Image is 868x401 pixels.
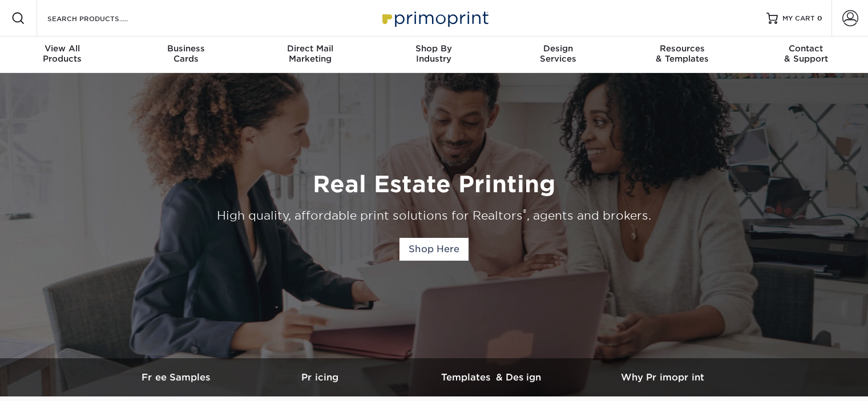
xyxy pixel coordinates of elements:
a: DesignServices [496,37,620,73]
a: Shop Here [399,238,469,261]
span: Shop By [372,43,496,54]
div: Services [496,43,620,64]
a: Templates & Design [406,358,577,396]
a: Why Primoprint [577,358,748,396]
h3: Pricing [235,372,406,383]
div: High quality, affordable print solutions for Realtors , agents and brokers. [96,207,772,224]
span: Contact [744,43,868,54]
span: Resources [620,43,744,54]
a: Direct MailMarketing [248,37,372,73]
a: Shop ByIndustry [372,37,496,73]
h3: Free Samples [120,372,235,383]
a: BusinessCards [124,37,248,73]
span: MY CART [782,14,815,23]
div: Marketing [248,43,372,64]
a: Resources& Templates [620,37,744,73]
img: Primoprint [377,6,491,30]
a: Free Samples [120,358,235,396]
h3: Templates & Design [406,372,577,383]
h3: Why Primoprint [577,372,748,383]
div: Industry [372,43,496,64]
span: Design [496,43,620,54]
a: Contact& Support [744,37,868,73]
a: Pricing [235,358,406,396]
span: Direct Mail [248,43,372,54]
span: Business [124,43,248,54]
sup: ® [523,208,527,218]
div: & Templates [620,43,744,64]
span: 0 [817,14,822,22]
div: & Support [744,43,868,64]
div: Cards [124,43,248,64]
input: SEARCH PRODUCTS..... [46,11,158,25]
h1: Real Estate Printing [96,171,772,198]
